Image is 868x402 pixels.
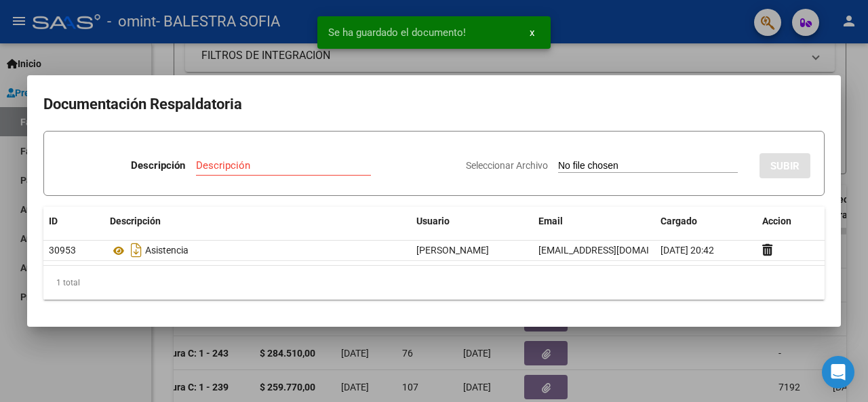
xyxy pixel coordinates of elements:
span: Seleccionar Archivo [466,160,548,171]
span: [PERSON_NAME] [416,245,489,256]
div: Open Intercom Messenger [822,356,854,388]
span: Se ha guardado el documento! [328,26,466,39]
span: Descripción [110,216,161,226]
p: Descripción [131,158,185,174]
datatable-header-cell: Usuario [411,207,533,236]
span: ID [49,216,58,226]
span: Email [538,216,563,226]
span: 30953 [49,245,76,256]
span: SUBIR [770,160,800,172]
datatable-header-cell: Cargado [655,207,757,236]
div: Asistencia [110,239,406,261]
datatable-header-cell: Accion [757,207,825,236]
h2: Documentación Respaldatoria [43,92,825,117]
div: 1 total [43,266,825,300]
span: Usuario [416,216,450,226]
i: Descargar documento [127,239,145,261]
button: x [519,20,545,45]
datatable-header-cell: Descripción [104,207,411,236]
datatable-header-cell: Email [533,207,655,236]
span: [DATE] 20:42 [660,245,714,256]
span: x [530,26,534,39]
span: Accion [762,216,791,226]
datatable-header-cell: ID [43,207,104,236]
button: SUBIR [759,153,810,178]
span: [EMAIL_ADDRESS][DOMAIN_NAME] [538,245,689,256]
span: Cargado [660,216,697,226]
